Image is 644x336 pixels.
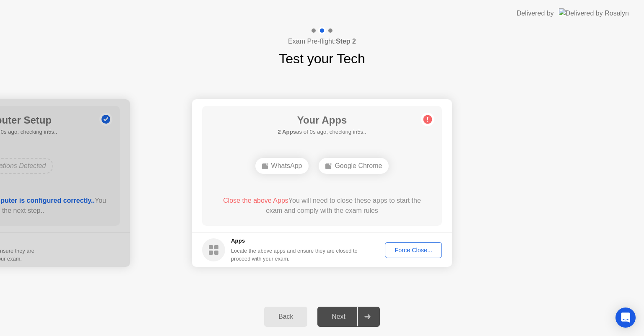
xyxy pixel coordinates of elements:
div: Force Close... [388,247,439,253]
img: Delivered by Rosalyn [559,8,629,18]
div: Google Chrome [319,158,389,174]
div: Locate the above apps and ensure they are closed to proceed with your exam. [231,247,358,263]
h1: Your Apps [278,113,366,128]
b: Step 2 [336,38,356,45]
div: Back [267,313,305,320]
div: Delivered by [517,8,554,18]
button: Next [317,307,380,327]
h5: as of 0s ago, checking in5s.. [278,128,366,136]
h5: Apps [231,237,358,245]
h1: Test your Tech [279,49,365,69]
div: Next [320,313,357,320]
h4: Exam Pre-flight: [288,36,356,47]
div: WhatsApp [255,158,309,174]
div: You will need to close these apps to start the exam and comply with the exam rules [214,196,430,216]
div: Open Intercom Messenger [615,308,636,328]
button: Force Close... [385,242,442,258]
span: Close the above Apps [223,197,288,204]
button: Back [264,307,307,327]
b: 2 Apps [278,129,296,135]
